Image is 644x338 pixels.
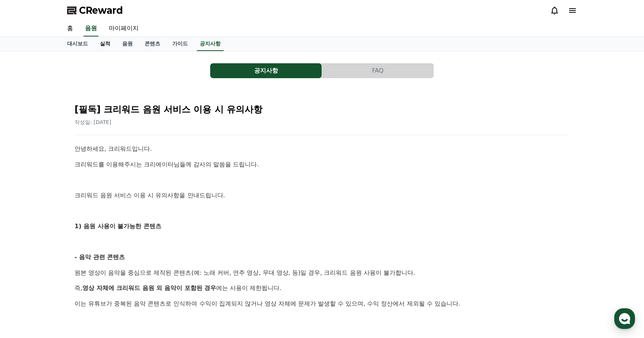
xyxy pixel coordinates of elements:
[83,21,98,36] a: 음원
[166,37,194,51] a: 가이드
[2,236,49,255] a: 홈
[197,37,224,51] a: 공지사항
[82,284,216,291] strong: 영상 자체에 크리워드 음원 외 음악이 포함된 경우
[322,63,434,78] a: FAQ
[75,283,569,293] p: 즉, 에는 사용이 제한됩니다.
[49,236,96,255] a: 대화
[23,247,28,253] span: 홈
[75,299,569,309] p: 이는 유튜브가 중복된 음악 콘텐츠로 인식하여 수익이 집계되지 않거나 영상 자체에 문제가 발생할 수 있으며, 수익 정산에서 제외될 수 있습니다.
[96,236,143,255] a: 설정
[75,144,569,154] p: 안녕하세요, 크리워드입니다.
[75,103,569,115] h2: [필독] 크리워드 음원 서비스 이용 시 유의사항
[75,191,569,200] p: 크리워드 음원 서비스 이용 시 유의사항을 안내드립니다.
[103,21,145,36] a: 마이페이지
[68,248,77,253] span: 대화
[210,63,322,78] button: 공지사항
[61,37,94,51] a: 대시보드
[75,268,569,278] p: 원본 영상이 음악을 중심으로 제작된 콘텐츠(예: 노래 커버, 연주 영상, 무대 영상, 등)일 경우, 크리워드 음원 사용이 불가합니다.
[94,37,116,51] a: 실적
[75,119,111,125] span: 작성일: [DATE]
[115,247,124,253] span: 설정
[75,160,569,169] p: 크리워드를 이용해주시는 크리에이터님들께 감사의 말씀을 드립니다.
[67,4,123,16] a: CReward
[61,21,79,36] a: 홈
[139,37,166,51] a: 콘텐츠
[116,37,139,51] a: 음원
[75,253,125,261] strong: - 음악 관련 콘텐츠
[75,223,161,230] strong: 1) 음원 사용이 불가능한 콘텐츠
[79,4,123,16] span: CReward
[322,63,433,78] button: FAQ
